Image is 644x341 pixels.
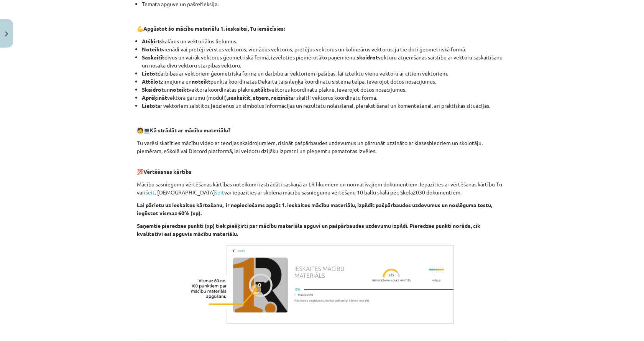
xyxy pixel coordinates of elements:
b: Noteikt [142,46,162,53]
p: 💪 [137,25,507,33]
li: divus un vairāk vektorus ģeometriskā formā, izvēloties piemērotāko paņēmienu, vektoru atņemšanas ... [142,53,507,69]
p: 🧑 💻 [137,126,507,134]
b: Lietot [142,70,158,77]
b: Kā strādāt ar mācību materiālu? [150,127,230,133]
b: Lietot [142,102,158,109]
li: vienādi vai pretēji vērstus vektorus, vienādus vektorus, pretējus vektorus un kolineārus vektorus... [142,45,507,53]
b: atlikt [255,86,269,93]
li: skalārus un vektoriālus lielumus. [142,37,507,45]
b: saskaitīt, atņem, reizināt [228,94,291,101]
li: vektora garumu (moduli), ar skaitli vektorus koordinātu formā. [142,94,507,102]
strong: Saņemtie pieredzes punkti (xp) tiek piešķirti par mācību materiāla apguvi un pašpārbaudes uzdevum... [137,222,480,237]
strong: Lai pārietu uz ieskaites kārtošanu, ir nepieciešams apgūt 1. ieskaites mācību materiālu, izpildīt... [137,201,492,216]
li: zīmējumā un punkta koordinātas Dekarta taisnleņķa koordinātu sistēmā telpā, ievērojot dotos nosac... [142,77,507,86]
li: ar vektoriem saistītos jēdzienus un simbolus informācijas un rezultātu nolasīšanai, pierakstīšana... [142,102,507,110]
a: šeit [215,189,224,196]
b: Saskaitīt [142,54,164,61]
b: Attēlot [142,78,161,85]
p: 💯 [137,160,507,176]
p: Mācību sasniegumu vērtēšanas kārtības noteikumi izstrādāti saskaņā ar LR likumiem un normatīvajie... [137,180,507,196]
b: noteikt [192,78,210,85]
b: skaidrot [356,54,378,61]
b: noteikt [170,86,189,93]
li: darbības ar vektoriem ģeometriskā formā un darbību ar vektoriem īpašības, lai izteiktu vienu vekt... [142,69,507,77]
b: Atšķirt [142,38,160,44]
b: Aprēķināt [142,94,167,101]
b: Skaidrot [142,86,164,93]
li: un vektora koordinātas plaknē, vektorus koordinātu plaknē, ievērojot dotos nosacījumus. [142,86,507,94]
a: šeit [146,189,155,196]
img: icon-close-lesson-0947bae3869378f0d4975bcd49f059093ad1ed9edebbc8119c70593378902aed.svg [5,31,8,36]
b: Apgūstot šo mācību materiālu 1. ieskaitei, Tu iemācīsies: [143,25,285,32]
p: Tu varēsi skatīties mācību video ar teorijas skaidrojumiem, risināt pašpārbaudes uzdevumus un pār... [137,139,507,155]
b: Vērtēšanas kārtība [143,168,192,175]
